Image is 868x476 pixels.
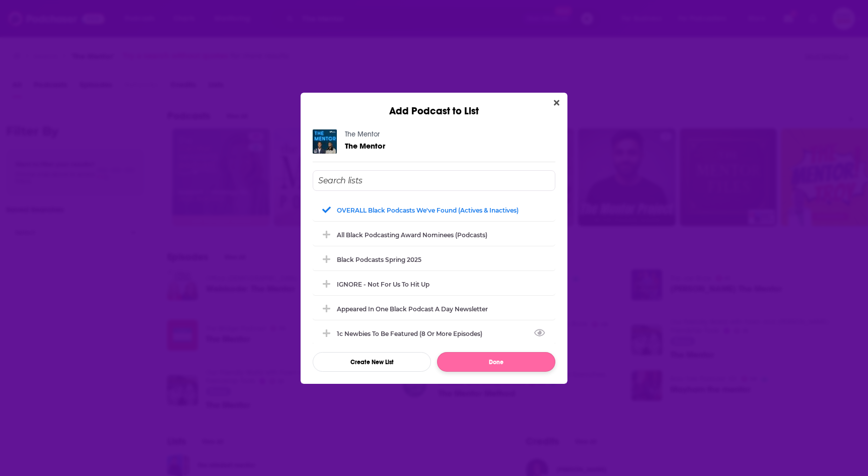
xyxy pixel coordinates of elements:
div: Add Podcast to List [301,93,567,117]
div: OVERALL Black podcasts we've found (actives & inactives) [313,199,555,221]
button: Create New List [313,352,431,372]
button: Done [437,352,555,372]
div: Appeared in One Black podcast a day newsletter [313,298,555,320]
button: View Link [482,335,488,336]
img: The Mentor [313,129,337,154]
div: 1c Newbies to be featured (8 or more episodes) [313,322,555,345]
div: Black podcasts Spring 2025 [313,248,555,270]
div: All Black Podcasting Award nominees (podcasts) [337,231,487,239]
div: IGNORE - not for us to hit up [337,281,429,288]
div: Black podcasts Spring 2025 [337,256,421,263]
div: OVERALL Black podcasts we've found (actives & inactives) [337,207,519,214]
a: The Mentor [345,130,380,139]
div: Add Podcast To List [313,170,555,372]
span: The Mentor [345,141,385,151]
div: Appeared in One Black podcast a day newsletter [337,305,488,313]
a: The Mentor [345,142,385,150]
input: Search lists [313,170,555,191]
div: All Black Podcasting Award nominees (podcasts) [313,224,555,246]
div: 1c Newbies to be featured (8 or more episodes) [337,330,488,337]
div: IGNORE - not for us to hit up [313,273,555,295]
button: Close [550,97,563,109]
